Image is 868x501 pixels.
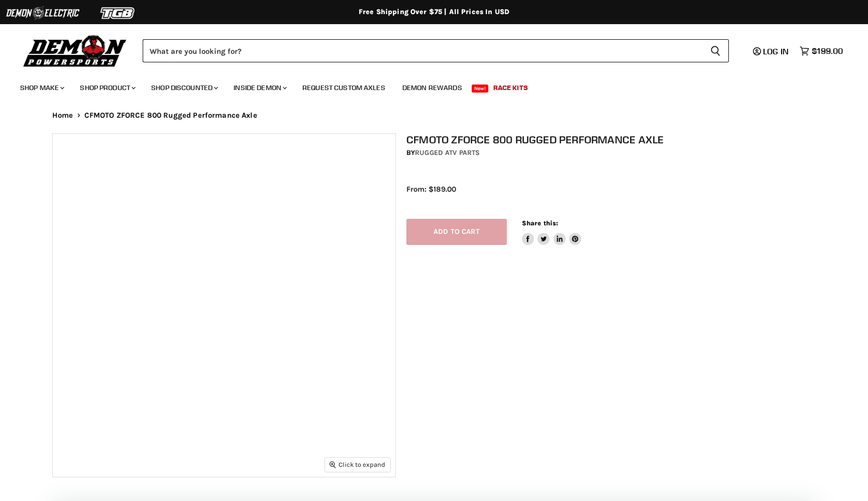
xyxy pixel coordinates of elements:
[325,458,390,471] button: Click to expand
[522,219,582,245] aside: Share this:
[226,77,293,98] a: Inside Demon
[415,148,480,157] a: Rugged ATV Parts
[84,111,257,120] span: CFMOTO ZFORCE 800 Rugged Performance Axle
[748,47,795,56] a: Log in
[13,77,70,98] a: Shop Make
[143,39,702,62] input: Search
[702,39,729,62] button: Search
[32,8,836,17] div: Free Shipping Over $75 | All Prices In USD
[20,33,130,68] img: Demon Powersports
[795,44,848,58] a: $199.00
[295,77,393,98] a: Request Custom Axles
[80,4,156,23] img: TGB Logo 2
[52,111,73,120] a: Home
[72,77,142,98] a: Shop Product
[144,77,224,98] a: Shop Discounted
[763,46,789,56] span: Log in
[13,73,840,98] ul: Main menu
[486,77,535,98] a: Race Kits
[406,147,826,158] div: by
[395,77,470,98] a: Demon Rewards
[406,185,456,194] span: From: $189.00
[406,133,826,146] h1: CFMOTO ZFORCE 800 Rugged Performance Axle
[522,219,558,227] span: Share this:
[32,111,836,120] nav: Breadcrumbs
[472,85,489,93] span: New!
[812,46,843,56] span: $199.00
[143,39,729,62] form: Product
[5,4,80,23] img: Demon Electric Logo 2
[330,461,385,468] span: Click to expand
